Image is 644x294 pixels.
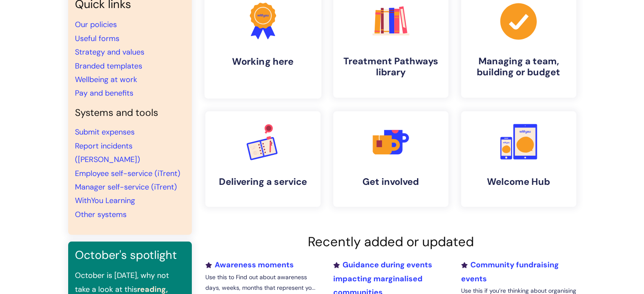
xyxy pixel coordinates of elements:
h4: Treatment Pathways library [340,56,442,78]
a: Get involved [333,111,448,207]
a: Welcome Hub [461,111,576,207]
a: Report incidents ([PERSON_NAME]) [75,141,140,165]
a: Submit expenses [75,127,135,137]
h3: October's spotlight [75,248,185,262]
a: Branded templates [75,61,142,71]
h2: Recently added or updated [205,234,576,250]
a: Wellbeing at work [75,74,137,85]
a: Other systems [75,209,127,220]
a: Awareness moments [205,260,294,270]
a: Employee self-service (iTrent) [75,168,180,179]
a: WithYou Learning [75,195,135,206]
p: Use this to Find out about awareness days, weeks, months that represent yo... [205,272,321,293]
a: Manager self-service (iTrent) [75,182,177,192]
a: Community fundraising events [461,260,558,283]
h4: Managing a team, building or budget [468,56,569,78]
a: Our policies [75,19,117,30]
h4: Get involved [340,176,442,187]
h4: Working here [211,56,315,67]
h4: Systems and tools [75,107,185,119]
a: Delivering a service [205,111,321,207]
h4: Delivering a service [212,176,314,187]
a: Pay and benefits [75,88,133,98]
h4: Welcome Hub [468,176,569,187]
a: Strategy and values [75,47,144,57]
a: Useful forms [75,33,119,44]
